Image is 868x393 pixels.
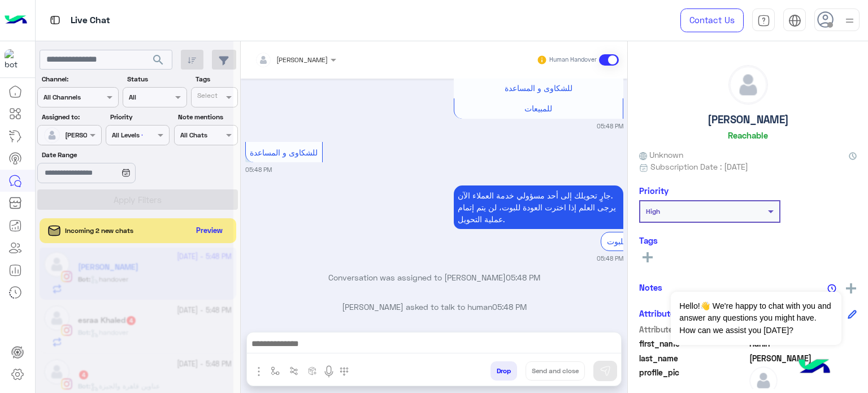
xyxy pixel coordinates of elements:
img: tab [788,14,801,27]
p: Conversation was assigned to [PERSON_NAME] [245,271,623,283]
img: hulul-logo.png [795,348,834,387]
img: make a call [340,367,349,376]
small: 05:48 PM [597,254,623,263]
img: Trigger scenario [289,366,298,375]
span: last_name [639,352,747,364]
h6: Priority [639,185,669,196]
div: loading... [124,125,144,145]
div: العودة للبوت [601,232,654,251]
span: 05:48 PM [492,302,527,312]
div: Select [196,90,218,103]
img: add [846,283,856,293]
a: Contact Us [680,8,744,32]
h6: Tags [639,235,857,245]
button: Drop [491,361,517,381]
img: Logo [5,8,27,32]
span: Unknown [639,149,683,161]
small: 05:48 PM [597,122,623,131]
p: Live Chat [71,13,110,28]
h5: [PERSON_NAME] [708,113,789,126]
small: 05:48 PM [245,165,272,174]
h6: Notes [639,282,662,292]
img: tab [757,14,770,27]
span: Nasser [749,352,857,364]
img: 919860931428189 [5,49,25,70]
span: للمبيعات [524,103,552,113]
img: send message [600,365,611,377]
b: High [646,207,660,215]
img: defaultAdmin.png [729,66,767,104]
img: profile [843,14,857,28]
img: create order [308,366,317,375]
img: send voice note [322,365,336,378]
small: Human Handover [549,55,597,64]
h6: Reachable [728,130,768,140]
span: Attribute Name [639,323,747,335]
a: tab [752,8,775,32]
button: Trigger scenario [285,361,303,380]
h6: Attributes [639,308,679,318]
span: للشكاوى و المساعدة [505,83,572,93]
img: tab [48,13,62,27]
img: send attachment [252,365,266,378]
button: select flow [266,361,285,380]
span: profile_pic [639,366,747,392]
span: [PERSON_NAME] [276,55,328,64]
p: 10/10/2025, 5:48 PM [454,185,623,229]
img: select flow [271,366,280,375]
span: first_name [639,338,747,349]
span: Hello!👋 We're happy to chat with you and answer any questions you might have. How can we assist y... [671,292,841,345]
span: Subscription Date : [DATE] [650,161,748,172]
button: create order [303,361,322,380]
button: Send and close [526,361,585,381]
p: [PERSON_NAME] asked to talk to human [245,301,623,313]
span: 05:48 PM [506,273,540,282]
span: للشكاوى و المساعدة [250,148,318,157]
